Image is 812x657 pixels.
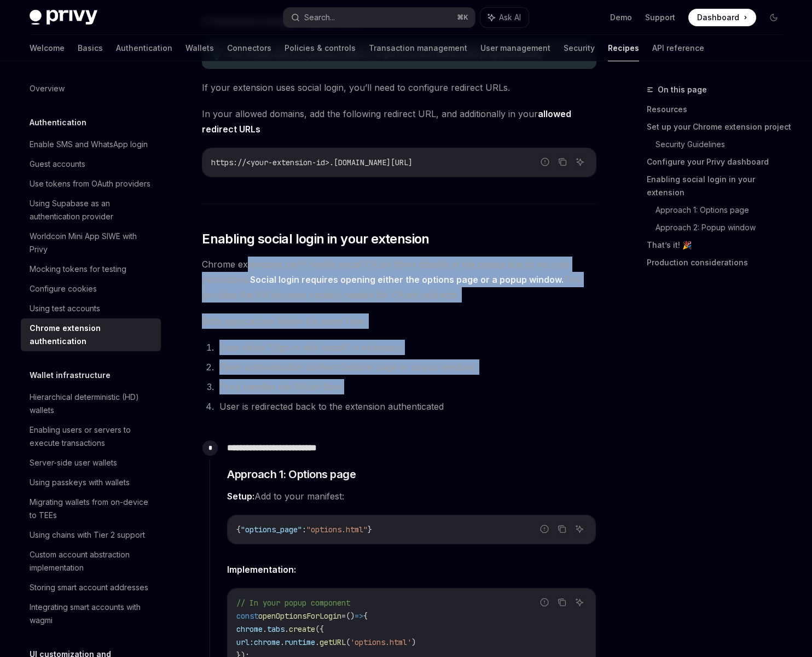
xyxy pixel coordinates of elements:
a: Basics [78,35,103,61]
a: Approach 2: Popup window [656,219,791,236]
span: Chrome extensions can’t handle social OAuth flows directly in the popup due to security restricti... [202,257,596,303]
strong: Implementation: [227,564,296,575]
a: Dashboard [688,9,756,26]
a: Resources [647,101,791,118]
a: Using chains with Tier 2 support [21,525,161,545]
button: Copy the contents from the code block [555,155,570,169]
div: Overview [30,82,65,95]
a: User management [480,35,550,61]
div: Configure cookies [30,282,97,295]
a: Using test accounts [21,299,161,318]
div: Use tokens from OAuth providers [30,177,150,190]
span: } [368,525,372,534]
a: Overview [21,79,161,98]
span: chrome [254,637,280,647]
span: Approach 1: Options page [227,467,356,482]
span: openOptionsForLogin [258,611,341,621]
a: Production considerations [647,254,791,271]
a: Server-side user wallets [21,453,161,473]
div: Enabling users or servers to execute transactions [30,423,154,450]
a: Migrating wallets from on-device to TEEs [21,492,161,525]
a: Welcome [30,35,65,61]
button: Report incorrect code [537,522,552,536]
a: Integrating smart accounts with wagmi [21,597,161,630]
button: Search...⌘K [283,8,475,27]
a: Chrome extension authentication [21,318,161,351]
h5: Wallet infrastructure [30,369,111,382]
span: . [280,637,285,647]
a: API reference [652,35,704,61]
a: Policies & controls [285,35,356,61]
span: . [285,624,289,634]
div: Mocking tokens for testing [30,263,126,276]
span: create [289,624,315,634]
a: Hierarchical deterministic (HD) wallets [21,387,161,420]
button: Ask AI [480,8,529,27]
span: => [355,611,363,621]
button: Copy the contents from the code block [555,522,569,536]
a: Authentication [116,35,172,61]
a: Configure your Privy dashboard [647,153,791,171]
span: const [236,611,258,621]
span: ({ [315,624,324,634]
div: Integrating smart accounts with wagmi [30,601,154,627]
div: Enable SMS and WhatsApp login [30,138,148,151]
div: Migrating wallets from on-device to TEEs [30,496,154,522]
span: Both approaches follow the same flow: [202,313,596,329]
div: Hierarchical deterministic (HD) wallets [30,391,154,417]
a: Security Guidelines [656,136,791,153]
span: ) [411,637,416,647]
a: Connectors [227,35,271,61]
div: Using chains with Tier 2 support [30,528,145,542]
li: User is redirected back to the extension authenticated [216,399,596,414]
div: Guest accounts [30,158,85,171]
li: Privy handles the OAuth flow [216,379,596,394]
a: Enable SMS and WhatsApp login [21,135,161,154]
span: Enabling social login in your extension [202,230,430,248]
a: Configure cookies [21,279,161,299]
a: That’s it! 🎉 [647,236,791,254]
a: Storing smart account addresses [21,578,161,597]
span: ⌘ K [457,13,468,22]
span: Add to your manifest: [227,489,596,504]
span: If your extension uses social login, you’ll need to configure redirect URLs. [202,80,596,95]
div: Using test accounts [30,302,100,315]
button: Report incorrect code [538,155,552,169]
span: : [302,525,306,534]
span: { [236,525,241,534]
a: Enabling social login in your extension [647,171,791,201]
div: Server-side user wallets [30,456,117,469]
a: Guest accounts [21,154,161,174]
span: chrome [236,624,263,634]
span: . [263,624,267,634]
span: url: [236,637,254,647]
button: Ask AI [573,155,587,169]
span: = [341,611,346,621]
li: Open authentication context (options page or popup window) [216,359,596,375]
span: // In your popup component [236,598,350,608]
div: Custom account abstraction implementation [30,548,154,574]
span: getURL [320,637,346,647]
a: Worldcoin Mini App SIWE with Privy [21,226,161,259]
div: Using passkeys with wallets [30,476,130,489]
a: Enabling users or servers to execute transactions [21,420,161,453]
img: dark logo [30,10,97,25]
button: Toggle dark mode [765,9,782,26]
button: Ask AI [572,522,587,536]
span: () [346,611,355,621]
a: Set up your Chrome extension project [647,118,791,136]
button: Ask AI [572,595,587,609]
a: Support [645,12,675,23]
button: Copy the contents from the code block [555,595,569,609]
h5: Authentication [30,116,86,129]
span: On this page [658,83,707,96]
span: runtime [285,637,315,647]
a: Wallets [185,35,214,61]
div: Search... [304,11,335,24]
span: . [315,637,320,647]
button: Report incorrect code [537,595,552,609]
a: Mocking tokens for testing [21,259,161,279]
span: tabs [267,624,285,634]
span: ( [346,637,350,647]
a: Custom account abstraction implementation [21,545,161,578]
